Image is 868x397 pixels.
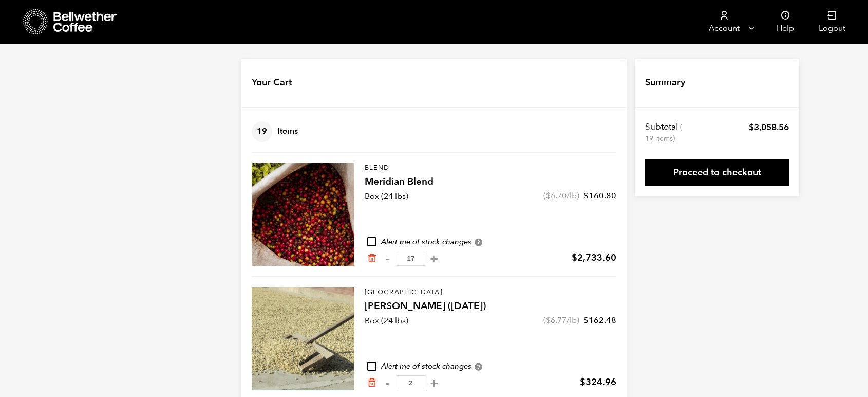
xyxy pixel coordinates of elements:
bdi: 162.48 [583,315,616,326]
p: Blend [365,163,616,173]
p: Box (24 lbs) [365,190,408,203]
span: $ [583,315,589,326]
bdi: 2,733.60 [572,251,616,264]
bdi: 324.96 [580,376,616,389]
span: ( /lb) [543,190,579,202]
span: ( /lb) [543,315,579,326]
h4: Your Cart [252,76,292,89]
span: $ [546,190,551,202]
th: Subtotal [645,121,684,144]
h4: [PERSON_NAME] ([DATE]) [365,299,616,314]
bdi: 3,058.56 [749,121,789,133]
span: 19 [252,121,272,142]
span: $ [546,315,551,326]
button: - [381,254,394,264]
input: Qty [397,375,425,390]
h4: Summary [645,76,685,89]
button: - [381,378,394,388]
a: Remove from cart [367,377,377,388]
span: $ [572,251,577,264]
p: Box (24 lbs) [365,315,408,327]
span: $ [583,190,589,202]
div: Alert me of stock changes [365,361,616,372]
button: + [428,378,441,388]
div: Alert me of stock changes [365,237,616,248]
bdi: 6.77 [546,315,567,326]
bdi: 6.70 [546,190,567,202]
span: $ [749,121,754,133]
p: [GEOGRAPHIC_DATA] [365,287,616,298]
h4: Items [252,121,298,142]
a: Remove from cart [367,253,377,264]
bdi: 160.80 [583,190,616,202]
h4: Meridian Blend [365,175,616,189]
a: Proceed to checkout [645,159,789,186]
input: Qty [397,251,425,266]
button: + [428,254,441,264]
span: $ [580,376,586,389]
